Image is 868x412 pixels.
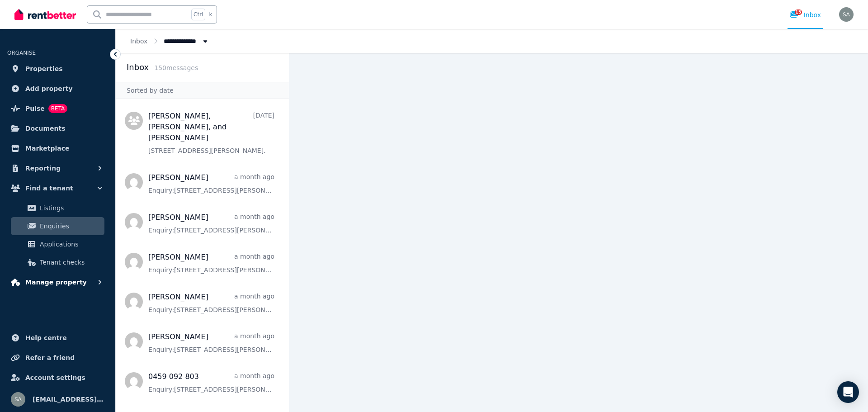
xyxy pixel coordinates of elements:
span: BETA [48,104,67,113]
a: Add property [7,80,108,98]
a: [PERSON_NAME]a month agoEnquiry:[STREET_ADDRESS][PERSON_NAME]. [148,331,274,354]
a: Applications [11,235,104,253]
span: Find a tenant [25,183,73,194]
a: Inbox [130,38,147,45]
a: Tenant checks [11,253,104,271]
img: RentBetter [14,8,76,21]
span: 150 message s [154,64,198,71]
a: PulseBETA [7,99,108,118]
div: Inbox [789,10,821,19]
span: Marketplace [25,143,69,154]
button: Reporting [7,159,108,177]
button: Manage property [7,273,108,291]
img: savim83@gmail.com [11,392,25,407]
a: Refer a friend [7,349,108,367]
span: Reporting [25,163,61,174]
span: Enquiries [40,221,101,232]
div: Open Intercom Messenger [837,381,859,403]
a: Properties [7,60,108,78]
a: [PERSON_NAME]a month agoEnquiry:[STREET_ADDRESS][PERSON_NAME]. [148,212,274,235]
span: Documents [25,123,66,134]
div: Sorted by date [116,82,289,99]
a: 0459 092 803a month agoEnquiry:[STREET_ADDRESS][PERSON_NAME]. [148,371,274,394]
span: ORGANISE [7,50,36,56]
span: Add property [25,83,73,94]
span: Manage property [25,277,87,288]
a: Help centre [7,329,108,347]
span: Tenant checks [40,257,101,268]
span: Properties [25,63,63,74]
button: Find a tenant [7,179,108,197]
span: 15 [795,9,802,15]
span: Help centre [25,332,67,343]
span: Ctrl [191,9,205,20]
span: k [209,11,212,18]
span: Applications [40,239,101,250]
span: Account settings [25,372,85,383]
a: Documents [7,119,108,137]
a: [PERSON_NAME]a month agoEnquiry:[STREET_ADDRESS][PERSON_NAME]. [148,252,274,275]
h2: Inbox [127,61,149,74]
span: Refer a friend [25,352,75,363]
a: [PERSON_NAME], [PERSON_NAME], and [PERSON_NAME][DATE][STREET_ADDRESS][PERSON_NAME]. [148,111,274,155]
img: savim83@gmail.com [839,7,854,22]
a: [PERSON_NAME]a month agoEnquiry:[STREET_ADDRESS][PERSON_NAME]. [148,292,274,314]
span: Pulse [25,103,45,114]
a: Enquiries [11,217,104,235]
a: Account settings [7,369,108,387]
span: Listings [40,203,101,213]
span: [EMAIL_ADDRESS][DOMAIN_NAME] [33,394,104,405]
nav: Breadcrumb [116,29,224,53]
a: [PERSON_NAME]a month agoEnquiry:[STREET_ADDRESS][PERSON_NAME]. [148,172,274,195]
a: Marketplace [7,139,108,157]
a: Listings [11,199,104,217]
nav: Message list [116,99,289,412]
